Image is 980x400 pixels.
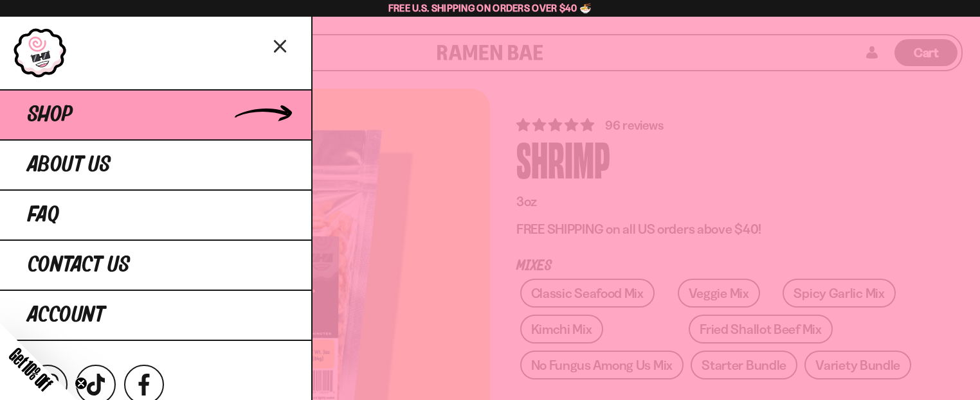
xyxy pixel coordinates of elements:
[6,344,56,394] span: Get 10% Off
[28,103,73,126] span: Shop
[28,254,130,277] span: Contact Us
[388,2,592,14] span: Free U.S. Shipping on Orders over $40 🍜
[28,153,111,177] span: About Us
[269,34,292,57] button: Close menu
[28,304,105,327] span: Account
[75,377,87,390] button: Close teaser
[28,204,59,227] span: FAQ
